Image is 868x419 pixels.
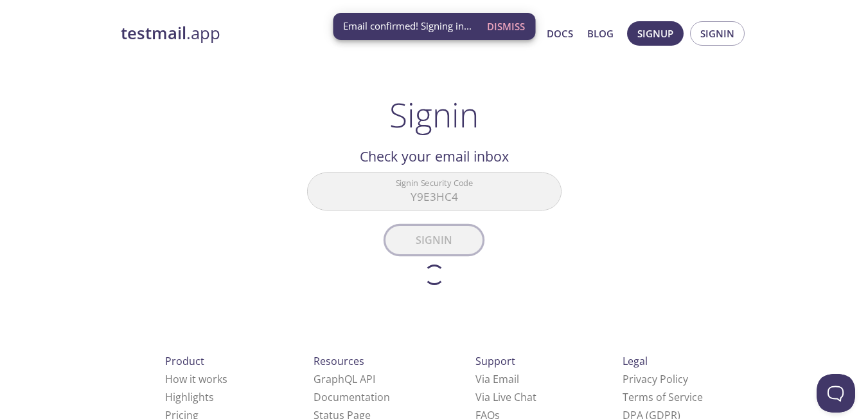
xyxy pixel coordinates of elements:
h2: Check your email inbox [307,145,562,167]
a: Terms of Service [623,390,703,404]
span: Signup [637,25,673,42]
span: Legal [623,354,648,368]
a: Via Email [475,372,519,386]
button: Signup [627,21,684,46]
span: Product [165,354,204,368]
span: Dismiss [487,18,525,35]
a: Highlights [165,390,214,404]
span: Support [475,354,515,368]
a: Blog [587,25,614,42]
a: How it works [165,372,227,386]
a: Documentation [314,390,390,404]
span: Resources [314,354,364,368]
span: Email confirmed! Signing in... [343,19,472,33]
strong: testmail [121,22,186,44]
a: GraphQL API [314,372,375,386]
a: Docs [547,25,573,42]
a: Privacy Policy [623,372,688,386]
iframe: Help Scout Beacon - Open [817,374,855,413]
button: Dismiss [482,14,530,39]
button: Signin [690,21,745,46]
a: testmail.app [121,23,423,44]
a: Via Live Chat [475,390,536,404]
span: Signin [700,25,734,42]
h1: Signin [389,95,479,134]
